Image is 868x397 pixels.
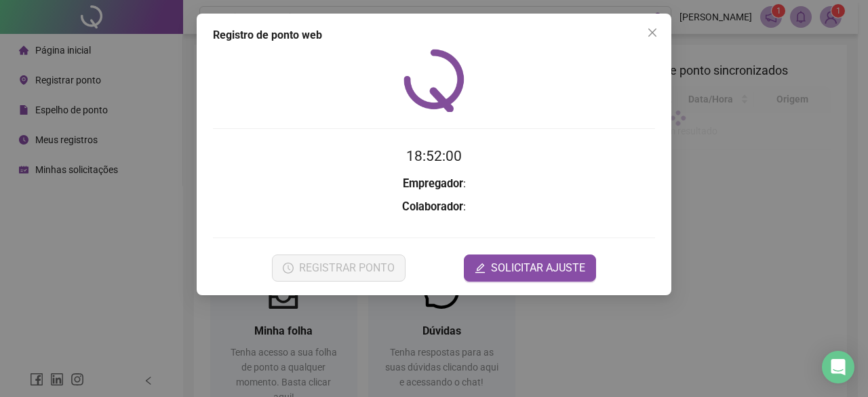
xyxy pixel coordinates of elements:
[406,148,462,164] time: 18:52:00
[647,27,658,38] span: close
[213,175,655,193] h3: :
[213,198,655,216] h3: :
[491,260,585,276] span: SOLICITAR AJUSTE
[475,263,486,273] span: edit
[403,49,465,112] img: QRPoint
[272,254,406,282] button: REGISTRAR PONTO
[213,27,655,43] div: Registro de ponto web
[822,351,854,383] div: Open Intercom Messenger
[402,200,463,213] strong: Colaborador
[642,22,663,43] button: Close
[464,254,596,282] button: editSOLICITAR AJUSTE
[403,177,463,190] strong: Empregador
